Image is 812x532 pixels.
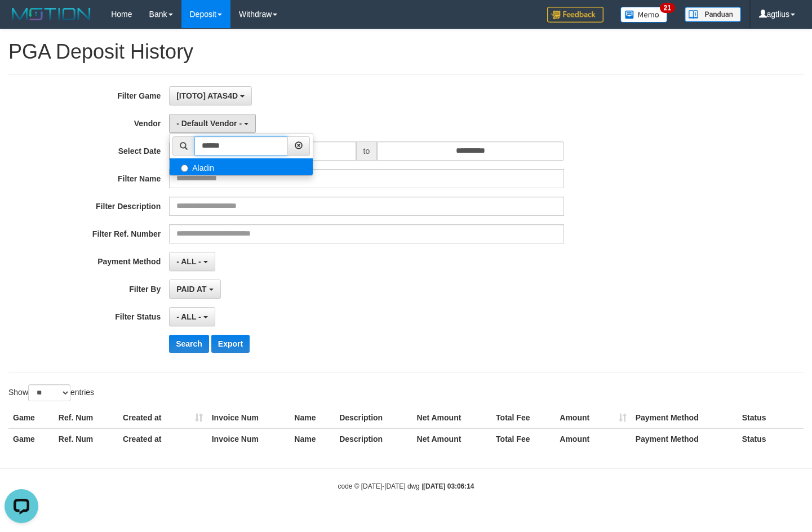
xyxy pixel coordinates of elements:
[28,384,70,401] select: Showentries
[207,407,290,428] th: Invoice Num
[176,119,242,128] span: - Default Vendor -
[169,335,209,353] button: Search
[8,428,54,449] th: Game
[338,482,474,490] small: code © [DATE]-[DATE] dwg |
[491,407,555,428] th: Total Fee
[169,307,215,326] button: - ALL -
[176,312,201,321] span: - ALL -
[211,335,250,353] button: Export
[423,482,474,490] strong: [DATE] 03:06:14
[118,407,207,428] th: Created at
[176,257,201,266] span: - ALL -
[555,407,631,428] th: Amount
[181,165,188,172] input: Aladin
[290,428,335,449] th: Name
[54,407,118,428] th: Ref. Num
[169,86,252,105] button: [ITOTO] ATAS4D
[5,5,38,38] button: Open LiveChat chat widget
[660,3,675,13] span: 21
[170,158,313,175] label: Aladin
[54,428,118,449] th: Ref. Num
[335,428,412,449] th: Description
[491,428,555,449] th: Total Fee
[356,141,378,161] span: to
[290,407,335,428] th: Name
[8,6,94,23] img: MOTION_logo.png
[169,252,215,271] button: - ALL -
[631,407,738,428] th: Payment Method
[176,91,238,100] span: [ITOTO] ATAS4D
[8,384,94,401] label: Show entries
[412,407,491,428] th: Net Amount
[176,285,206,294] span: PAID AT
[412,428,491,449] th: Net Amount
[169,280,220,299] button: PAID AT
[169,114,256,133] button: - Default Vendor -
[738,428,804,449] th: Status
[8,41,804,63] h1: PGA Deposit History
[118,428,207,449] th: Created at
[685,7,741,22] img: panduan.png
[738,407,804,428] th: Status
[555,428,631,449] th: Amount
[631,428,738,449] th: Payment Method
[547,7,604,23] img: Feedback.jpg
[207,428,290,449] th: Invoice Num
[8,407,54,428] th: Game
[620,7,668,23] img: Button%20Memo.svg
[335,407,412,428] th: Description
